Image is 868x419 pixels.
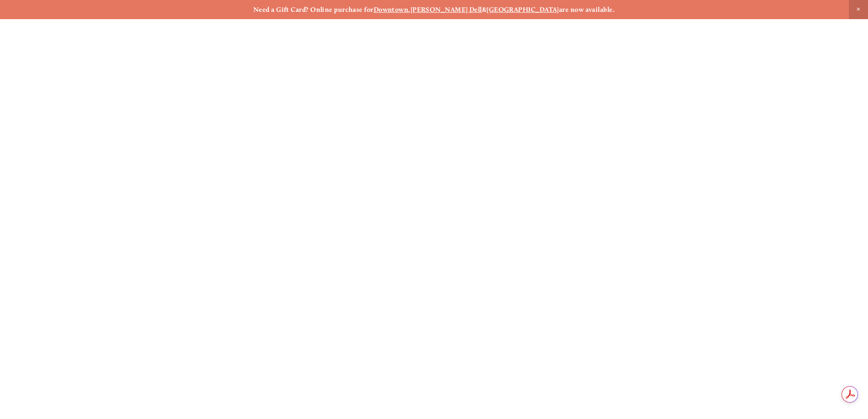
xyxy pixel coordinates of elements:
[408,5,410,14] strong: ,
[487,5,559,14] a: [GEOGRAPHIC_DATA]
[253,5,374,14] strong: Need a Gift Card? Online purchase for
[482,5,487,14] strong: &
[374,5,409,14] a: Downtown
[411,5,482,14] a: [PERSON_NAME] Dell
[559,5,615,14] strong: are now available.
